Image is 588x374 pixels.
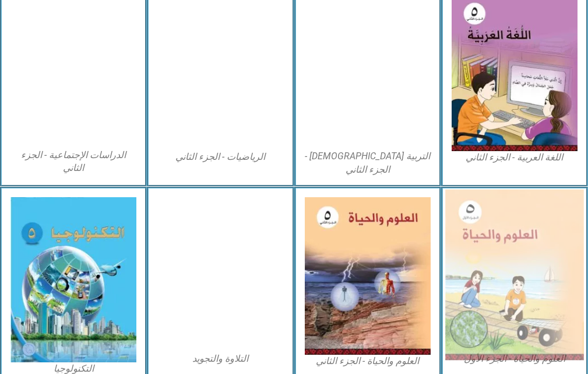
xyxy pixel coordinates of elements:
figcaption: الدراسات الإجتماعية - الجزء الثاني [10,149,136,175]
figcaption: التلاوة والتجويد [157,352,283,365]
figcaption: العلوم والحياة - الجزء الثاني [305,355,431,368]
figcaption: الرياضيات - الجزء الثاني [157,151,283,163]
figcaption: التربية [DEMOGRAPHIC_DATA] - الجزء الثاني [305,150,431,176]
figcaption: اللغة العربية - الجزء الثاني [452,151,578,164]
